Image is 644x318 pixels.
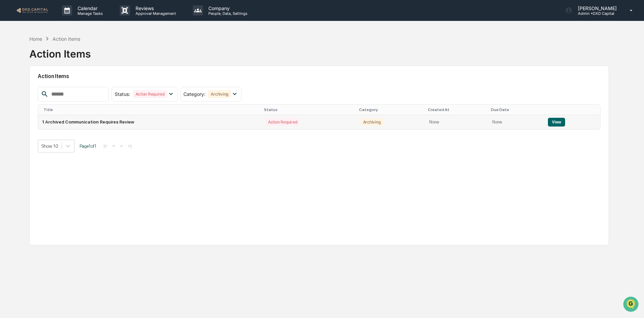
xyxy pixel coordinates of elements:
span: Status : [115,91,130,97]
div: Action Items [29,42,91,60]
div: We're available if you need us! [23,58,85,64]
div: Action Required [265,118,300,126]
button: >| [126,143,134,149]
span: Pylon [67,114,82,119]
span: Attestations [56,85,84,92]
p: Admin • DXD Capital [573,11,620,16]
h2: Action Items [38,73,601,79]
p: People, Data, Settings [203,11,251,16]
button: View [548,118,565,127]
iframe: Open customer support [622,296,641,314]
a: 🖐️Preclearance [4,82,46,94]
p: Reviews [130,5,179,11]
div: Action Items [53,36,80,42]
button: < [111,143,117,149]
div: Due Date [491,107,541,112]
td: None [488,115,544,129]
a: 🔎Data Lookup [4,95,45,107]
button: > [118,143,125,149]
button: |< [101,143,109,149]
span: Category : [183,91,205,97]
a: 🗄️Attestations [46,82,86,94]
span: Preclearance [13,85,43,92]
p: Approval Management [130,11,179,16]
a: View [548,119,565,125]
span: Data Lookup [13,98,42,104]
p: [PERSON_NAME] [573,5,620,11]
button: Start new chat [115,54,123,62]
div: Start new chat [23,51,111,58]
p: Manage Tasks [72,11,106,16]
div: Archiving [360,118,383,126]
div: Archiving [208,90,231,98]
div: 🖐️ [7,85,12,91]
p: How can we help? [7,14,123,25]
img: logo [16,7,49,13]
a: Powered byPylon [48,114,82,119]
p: Calendar [72,5,106,11]
td: None [425,115,488,129]
td: 1 Archived Communication Requires Review [38,115,261,129]
div: Category [359,107,423,112]
div: 🔎 [7,98,12,104]
div: Title [43,107,259,112]
div: 🗄️ [49,85,54,91]
div: Action Required [133,90,167,98]
div: Created At [428,107,486,112]
span: Page 1 of 1 [80,143,96,149]
img: 1746055101610-c473b297-6a78-478c-a979-82029cc54cd1 [7,51,19,64]
p: Company [203,5,251,11]
div: Home [29,36,42,42]
div: Status [264,107,354,112]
